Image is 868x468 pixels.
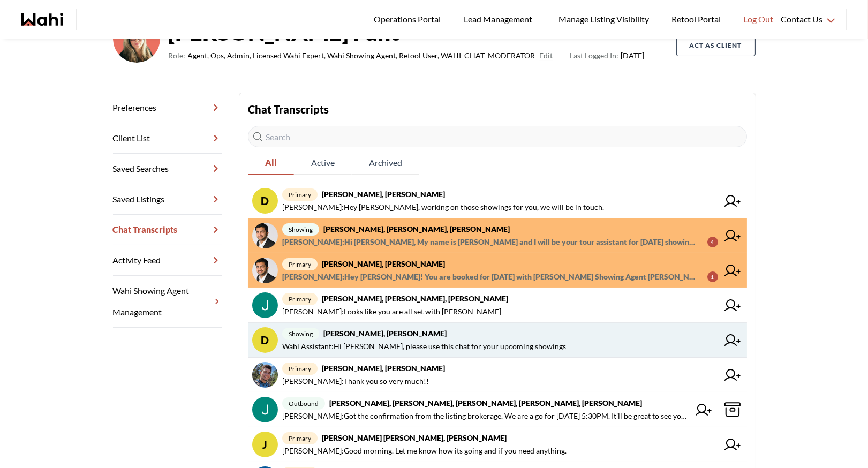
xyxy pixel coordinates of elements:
[282,258,318,270] span: primary
[113,245,222,276] a: Activity Feed
[252,188,278,214] div: D
[282,188,318,201] span: primary
[282,444,567,457] span: [PERSON_NAME] : Good morning. Let me know how its going and if you need anything.
[322,190,445,199] strong: [PERSON_NAME], [PERSON_NAME]
[113,276,222,328] a: Wahi Showing Agent Management
[248,126,747,147] input: Search
[113,154,222,184] a: Saved Searches
[248,253,747,288] a: primary[PERSON_NAME], [PERSON_NAME][PERSON_NAME]:Hey [PERSON_NAME]! You are booked for [DATE] wit...
[323,329,447,338] strong: [PERSON_NAME], [PERSON_NAME]
[282,397,325,410] span: outbound
[252,432,278,457] div: J
[248,358,747,392] a: primary[PERSON_NAME], [PERSON_NAME][PERSON_NAME]:Thank you so very much!!
[322,294,508,303] strong: [PERSON_NAME], [PERSON_NAME], [PERSON_NAME]
[329,398,642,407] strong: [PERSON_NAME], [PERSON_NAME], [PERSON_NAME], [PERSON_NAME], [PERSON_NAME]
[248,152,294,174] span: All
[282,270,699,283] span: [PERSON_NAME] : Hey [PERSON_NAME]! You are booked for [DATE] with [PERSON_NAME] Showing Agent [PE...
[323,224,510,233] strong: [PERSON_NAME], [PERSON_NAME], [PERSON_NAME]
[671,12,724,26] span: Retool Portal
[570,51,619,60] span: Last Logged In:
[252,397,278,422] img: chat avatar
[282,293,318,305] span: primary
[21,13,63,26] a: Wahi homepage
[282,340,566,353] span: Wahi Assistant : Hi [PERSON_NAME], please use this chat for your upcoming showings
[113,16,160,63] img: ef0591e0ebeb142b.png
[113,93,222,123] a: Preferences
[113,123,222,154] a: Client List
[707,237,718,247] div: 4
[282,432,318,444] span: primary
[282,201,604,214] span: [PERSON_NAME] : Hey [PERSON_NAME], working on those showings for you, we will be in touch.
[282,236,699,248] span: [PERSON_NAME] : Hi [PERSON_NAME], My name is [PERSON_NAME] and I will be your tour assistant for ...
[707,271,718,282] div: 1
[282,305,501,318] span: [PERSON_NAME] : Looks like you are all set with [PERSON_NAME]
[464,12,536,26] span: Lead Management
[248,184,747,218] a: Dprimary[PERSON_NAME], [PERSON_NAME][PERSON_NAME]:Hey [PERSON_NAME], working on those showings fo...
[282,328,319,340] span: showing
[322,259,445,268] strong: [PERSON_NAME], [PERSON_NAME]
[676,35,756,56] button: Act as Client
[248,218,747,253] a: showing[PERSON_NAME], [PERSON_NAME], [PERSON_NAME][PERSON_NAME]:Hi [PERSON_NAME], My name is [PER...
[352,152,419,174] span: Archived
[113,184,222,215] a: Saved Listings
[252,223,278,248] img: chat avatar
[248,152,294,175] button: All
[248,392,747,427] a: outbound[PERSON_NAME], [PERSON_NAME], [PERSON_NAME], [PERSON_NAME], [PERSON_NAME][PERSON_NAME]:Go...
[374,12,444,26] span: Operations Portal
[188,49,535,62] span: Agent, Ops, Admin, Licensed Wahi Expert, Wahi Showing Agent, Retool User, WAHI_CHAT_MODERATOR
[248,288,747,323] a: primary[PERSON_NAME], [PERSON_NAME], [PERSON_NAME][PERSON_NAME]:Looks like you are all set with [...
[252,327,278,353] div: D
[294,152,352,174] span: Active
[282,375,429,388] span: [PERSON_NAME] : Thank you so very much!!
[322,433,507,442] strong: [PERSON_NAME] [PERSON_NAME], [PERSON_NAME]
[743,12,773,26] span: Log Out
[113,215,222,245] a: Chat Transcripts
[570,49,645,62] span: [DATE]
[294,152,352,175] button: Active
[248,103,329,116] strong: Chat Transcripts
[248,427,747,462] a: Jprimary[PERSON_NAME] [PERSON_NAME], [PERSON_NAME][PERSON_NAME]:Good morning. Let me know how its...
[352,152,419,175] button: Archived
[282,223,319,236] span: showing
[252,292,278,318] img: chat avatar
[252,362,278,388] img: chat avatar
[540,49,553,62] button: Edit
[252,258,278,283] img: chat avatar
[322,364,445,373] strong: [PERSON_NAME], [PERSON_NAME]
[282,410,689,422] span: [PERSON_NAME] : Got the confirmation from the listing brokerage. We are a go for [DATE] 5:30PM. I...
[555,12,652,26] span: Manage Listing Visibility
[248,323,747,358] a: Dshowing[PERSON_NAME], [PERSON_NAME]Wahi Assistant:Hi [PERSON_NAME], please use this chat for you...
[169,49,186,62] span: Role:
[282,363,318,375] span: primary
